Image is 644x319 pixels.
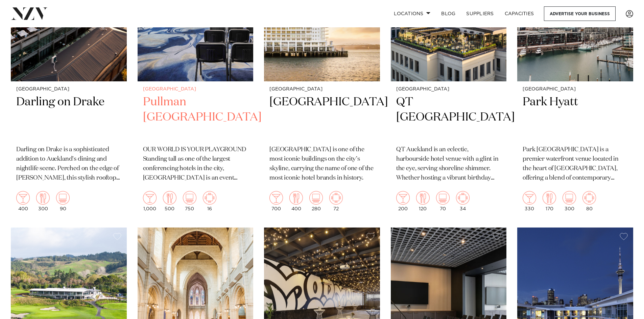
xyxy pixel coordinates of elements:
img: dining.png [36,191,50,205]
img: meeting.png [329,191,343,205]
div: 500 [163,191,176,211]
img: meeting.png [203,191,216,205]
h2: Park Hyatt [523,95,628,140]
p: [GEOGRAPHIC_DATA] is one of the most iconic buildings on the city’s skyline, carrying the name of... [269,145,375,183]
img: meeting.png [582,191,596,205]
p: OUR WORLD IS YOUR PLAYGROUND Standing tall as one of the largest conferencing hotels in the city,... [143,145,248,183]
a: BLOG [436,6,461,21]
div: 280 [309,191,323,211]
img: dining.png [289,191,303,205]
a: Locations [388,6,436,21]
a: SUPPLIERS [461,6,499,21]
img: theatre.png [436,191,450,205]
div: 400 [289,191,303,211]
div: 90 [56,191,70,211]
p: Park [GEOGRAPHIC_DATA] is a premier waterfront venue located in the heart of [GEOGRAPHIC_DATA], o... [523,145,628,183]
div: 70 [436,191,450,211]
img: cocktail.png [143,191,157,205]
div: 330 [523,191,536,211]
div: 1,000 [143,191,157,211]
div: 72 [329,191,343,211]
div: 700 [269,191,283,211]
img: theatre.png [563,191,576,205]
img: theatre.png [183,191,196,205]
div: 400 [16,191,30,211]
img: meeting.png [456,191,470,205]
div: 200 [396,191,410,211]
small: [GEOGRAPHIC_DATA] [16,87,121,92]
div: 300 [36,191,50,211]
h2: [GEOGRAPHIC_DATA] [269,95,375,140]
img: cocktail.png [16,191,30,205]
img: cocktail.png [396,191,410,205]
div: 80 [582,191,596,211]
p: QT Auckland is an eclectic, harbourside hotel venue with a glint in the eye, serving shoreline sh... [396,145,501,183]
h2: QT [GEOGRAPHIC_DATA] [396,95,501,140]
div: 16 [203,191,216,211]
small: [GEOGRAPHIC_DATA] [143,87,248,92]
img: dining.png [416,191,430,205]
h2: Darling on Drake [16,95,121,140]
p: Darling on Drake is a sophisticated addition to Auckland's dining and nightlife scene. Perched on... [16,145,121,183]
small: [GEOGRAPHIC_DATA] [396,87,501,92]
img: theatre.png [309,191,323,205]
img: dining.png [543,191,556,205]
img: nzv-logo.png [11,7,48,20]
img: dining.png [163,191,176,205]
img: cocktail.png [269,191,283,205]
div: 120 [416,191,430,211]
a: Advertise your business [544,6,616,21]
img: theatre.png [56,191,70,205]
img: cocktail.png [523,191,536,205]
div: 750 [183,191,196,211]
small: [GEOGRAPHIC_DATA] [523,87,628,92]
a: Capacities [499,6,540,21]
div: 170 [543,191,556,211]
div: 300 [563,191,576,211]
small: [GEOGRAPHIC_DATA] [269,87,375,92]
h2: Pullman [GEOGRAPHIC_DATA] [143,95,248,140]
div: 34 [456,191,470,211]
